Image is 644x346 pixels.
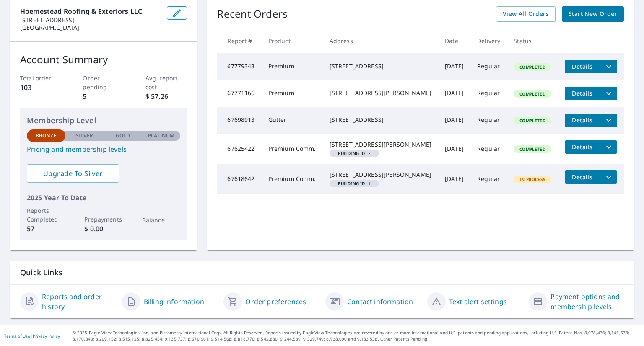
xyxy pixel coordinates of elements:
[217,28,261,53] th: Report #
[330,140,431,149] div: [STREET_ADDRESS][PERSON_NAME]
[333,151,376,155] span: 2
[470,80,507,107] td: Regular
[496,6,556,22] a: View All Orders
[338,151,365,155] em: Building ID
[565,60,600,73] button: detailsBtn-67779343
[116,132,130,139] p: Gold
[338,181,365,186] em: Building ID
[330,170,431,179] div: [STREET_ADDRESS][PERSON_NAME]
[470,53,507,80] td: Regular
[4,333,60,338] p: |
[600,114,617,127] button: filesDropdownBtn-67698913
[84,215,123,224] p: Prepayments
[42,292,115,312] a: Reports and order history
[262,107,323,134] td: Gutter
[438,53,470,80] td: [DATE]
[20,267,624,278] p: Quick Links
[262,28,323,53] th: Product
[330,116,431,124] div: [STREET_ADDRESS]
[514,176,551,182] span: In Process
[562,6,624,22] a: Start New Order
[27,164,119,183] a: Upgrade To Silver
[27,224,65,234] p: 57
[217,164,261,194] td: 67618642
[262,134,323,164] td: Premium Comm.
[27,115,180,126] p: Membership Level
[217,6,288,22] p: Recent Orders
[323,28,438,53] th: Address
[20,6,160,16] p: Hoemestead Roofing & Exteriors LLC
[449,297,507,307] a: Text alert settings
[514,64,550,70] span: Completed
[438,80,470,107] td: [DATE]
[470,28,507,53] th: Delivery
[36,132,57,139] p: Bronze
[514,91,550,97] span: Completed
[144,297,204,307] a: Billing information
[514,118,550,124] span: Completed
[148,132,174,139] p: Platinum
[217,107,261,134] td: 67698913
[565,114,600,127] button: detailsBtn-67698913
[84,224,123,234] p: $ 0.00
[600,60,617,73] button: filesDropdownBtn-67779343
[145,91,187,101] p: $ 57.26
[570,62,595,70] span: Details
[217,134,261,164] td: 67625422
[330,62,431,70] div: [STREET_ADDRESS]
[507,28,558,53] th: Status
[4,333,30,339] a: Terms of Use
[565,140,600,154] button: detailsBtn-67625422
[27,193,180,203] p: 2025 Year To Date
[34,169,112,178] span: Upgrade To Silver
[262,53,323,80] td: Premium
[33,333,60,339] a: Privacy Policy
[262,164,323,194] td: Premium Comm.
[347,297,413,307] a: Contact information
[142,216,181,225] p: Balance
[245,297,306,307] a: Order preferences
[565,170,600,184] button: detailsBtn-67618642
[73,330,640,342] p: © 2025 Eagle View Technologies, Inc. and Pictometry International Corp. All Rights Reserved. Repo...
[514,146,550,152] span: Completed
[20,74,62,83] p: Total order
[470,134,507,164] td: Regular
[330,89,431,97] div: [STREET_ADDRESS][PERSON_NAME]
[570,116,595,124] span: Details
[262,80,323,107] td: Premium
[145,74,187,91] p: Avg. report cost
[27,144,180,154] a: Pricing and membership levels
[83,91,125,101] p: 5
[20,16,160,24] p: [STREET_ADDRESS]
[20,24,160,31] p: [GEOGRAPHIC_DATA]
[438,28,470,53] th: Date
[438,164,470,194] td: [DATE]
[27,206,65,224] p: Reports Completed
[570,143,595,151] span: Details
[20,52,187,67] p: Account Summary
[438,134,470,164] td: [DATE]
[217,53,261,80] td: 67779343
[565,87,600,100] button: detailsBtn-67771166
[217,80,261,107] td: 67771166
[503,9,549,19] span: View All Orders
[470,107,507,134] td: Regular
[569,9,617,19] span: Start New Order
[600,140,617,154] button: filesDropdownBtn-67625422
[83,74,125,91] p: Order pending
[551,292,624,312] a: Payment options and membership levels
[600,170,617,184] button: filesDropdownBtn-67618642
[76,132,93,139] p: Silver
[20,83,62,93] p: 103
[470,164,507,194] td: Regular
[438,107,470,134] td: [DATE]
[600,87,617,100] button: filesDropdownBtn-67771166
[570,89,595,97] span: Details
[570,173,595,181] span: Details
[333,181,376,186] span: 1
